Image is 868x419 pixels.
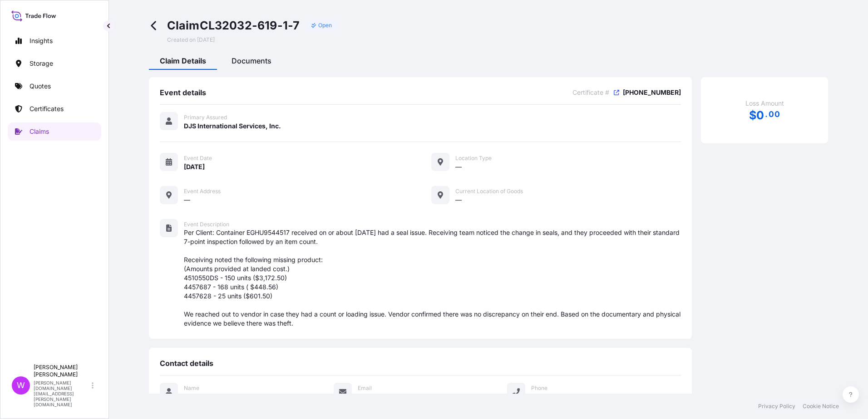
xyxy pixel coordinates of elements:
span: Event Address [184,188,221,195]
span: Event Date [184,155,212,162]
span: [DATE] [184,162,205,171]
p: Quotes [30,82,51,91]
span: $ [749,110,756,121]
span: — [455,162,462,171]
span: 00 [769,112,779,117]
span: Contact details [160,359,213,368]
a: Privacy Policy [758,403,795,410]
a: Claims [8,122,101,141]
span: Claim CL32032-619-1-7 [167,18,300,33]
span: Loss Amount [745,99,784,108]
span: — [455,195,462,205]
p: Open [318,22,332,29]
a: Storage [8,54,101,73]
p: [PERSON_NAME] [PERSON_NAME] [34,364,90,378]
span: Name [184,385,199,392]
p: Insights [30,36,53,45]
span: Event details [160,88,206,97]
span: Location Type [455,155,492,162]
span: Event Description [184,221,229,228]
a: Insights [8,32,101,50]
span: Created on [167,36,215,44]
span: Current Location of Goods [455,188,523,195]
p: Claims [30,127,49,136]
p: [PERSON_NAME][DOMAIN_NAME][EMAIL_ADDRESS][PERSON_NAME][DOMAIN_NAME] [34,380,90,407]
span: [PHONE_NUMBER] [623,88,681,97]
span: W [17,381,25,390]
span: Claim Details [160,56,206,65]
span: [PERSON_NAME] [184,392,237,401]
p: Storage [30,59,53,68]
span: DJS International Services, Inc. [184,122,281,131]
span: Primary Assured [184,114,227,121]
p: Certificates [30,104,64,113]
span: . [765,112,768,117]
span: 0 [756,110,764,121]
span: — [184,195,190,205]
span: Phone [531,385,547,392]
span: Per Client: Container EGHU9544517 received on or about [DATE] had a seal issue. Receiving team no... [184,228,681,328]
a: Cookie Notice [803,403,839,410]
span: Email [358,385,372,392]
span: [PHONE_NUMBER] [531,392,589,401]
span: [DATE] [197,36,215,44]
span: Certificate # [572,88,609,97]
a: Quotes [8,77,101,95]
a: Certificates [8,100,101,118]
span: Documents [232,56,271,65]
